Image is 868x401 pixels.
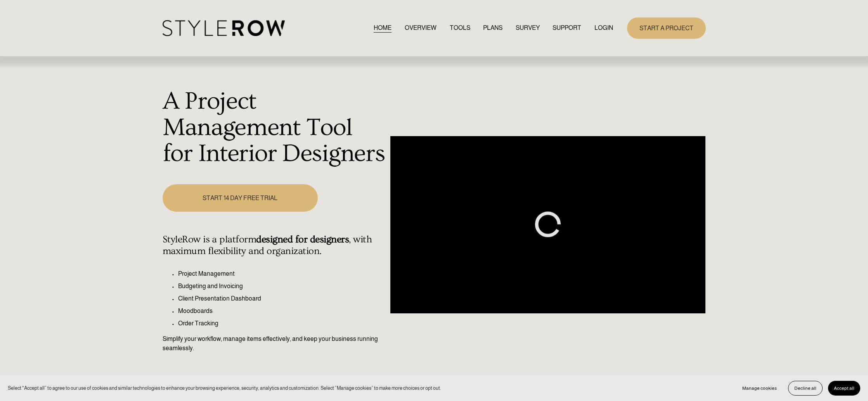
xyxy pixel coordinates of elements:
button: Accept all [828,381,860,396]
p: Project Management [178,269,386,278]
button: Decline all [788,381,823,396]
p: Select “Accept all” to agree to our use of cookies and similar technologies to enhance your brows... [8,384,441,392]
h1: A Project Management Tool for Interior Designers [163,88,386,167]
a: START A PROJECT [627,17,706,39]
strong: designed for designers [256,234,349,245]
p: Moodboards [178,306,386,316]
p: Client Presentation Dashboard [178,294,386,303]
a: PLANS [483,23,502,33]
a: TOOLS [450,23,470,33]
span: Decline all [794,385,816,391]
p: Budgeting and Invoicing [178,282,386,291]
img: StyleRow [163,20,285,36]
h4: StyleRow is a platform , with maximum flexibility and organization. [163,234,386,257]
button: Manage cookies [736,381,783,396]
a: HOME [374,23,392,33]
a: START 14 DAY FREE TRIAL [163,184,318,212]
p: Simplify your workflow, manage items effectively, and keep your business running seamlessly. [163,334,386,353]
a: SURVEY [516,23,540,33]
span: SUPPORT [553,23,581,33]
a: folder dropdown [553,23,581,33]
a: LOGIN [594,23,613,33]
span: Manage cookies [742,385,777,391]
span: Accept all [834,385,854,391]
p: Order Tracking [178,319,386,328]
a: OVERVIEW [405,23,437,33]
